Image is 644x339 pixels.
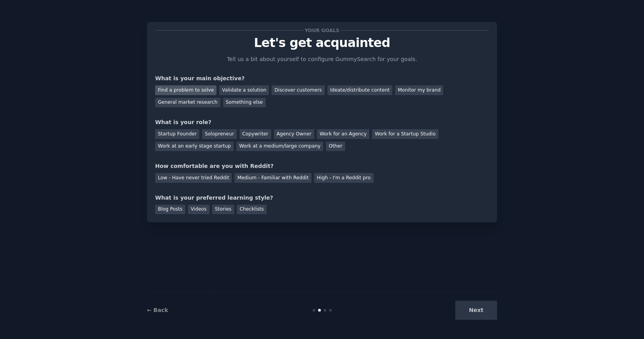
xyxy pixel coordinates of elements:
div: Work for a Startup Studio [372,129,438,139]
div: High - I'm a Reddit pro [314,173,374,183]
div: Blog Posts [155,205,185,215]
a: ← Back [147,307,168,313]
div: Monitor my brand [395,85,443,95]
div: Discover customers [272,85,324,95]
div: Other [326,142,345,151]
div: Medium - Familiar with Reddit [234,173,311,183]
div: What is your role? [155,118,489,126]
div: What is your main objective? [155,74,489,83]
div: General market research [155,98,220,108]
div: What is your preferred learning style? [155,194,489,202]
div: Checklists [237,205,267,215]
div: Stories [212,205,234,215]
div: Solopreneur [202,129,236,139]
p: Let's get acquainted [155,36,489,50]
div: Find a problem to solve [155,85,216,95]
p: Tell us a bit about yourself to configure GummySearch for your goals. [224,55,420,63]
div: Validate a solution [219,85,269,95]
div: Low - Have never tried Reddit [155,173,232,183]
div: Agency Owner [274,129,314,139]
div: Something else [223,98,266,108]
div: Work at a medium/large company [236,142,323,151]
div: Ideate/distribute content [327,85,392,95]
div: Startup Founder [155,129,199,139]
div: Copywriter [240,129,271,139]
div: Work at an early stage startup [155,142,234,151]
div: Videos [188,205,209,215]
div: How comfortable are you with Reddit? [155,162,489,170]
span: Your goals [303,26,341,34]
div: Work for an Agency [317,129,369,139]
